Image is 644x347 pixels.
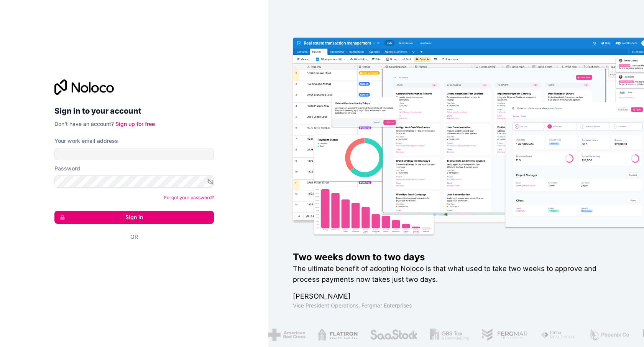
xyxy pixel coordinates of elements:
[314,329,354,341] img: /assets/flatiron-C8eUkumj.png
[585,329,626,341] img: /assets/phoenix-BREaitsQ.png
[164,195,214,200] a: Forgot your password?
[54,148,214,160] input: Email address
[54,175,214,188] input: Password
[130,233,138,241] span: Or
[426,329,465,341] img: /assets/gbstax-C-GtDUiK.png
[293,251,619,263] h1: Two weeks down to two days
[366,329,414,341] img: /assets/saastock-C6Zbiodz.png
[54,211,214,224] button: Sign in
[537,329,573,341] img: /assets/fiera-fwj2N5v4.png
[293,302,619,309] h1: Vice President Operations , Fergmar Enterprises
[115,121,155,127] a: Sign up for free
[293,263,619,285] h2: The ultimate benefit of adopting Noloco is that what used to take two weeks to approve and proces...
[54,104,214,118] h2: Sign in to your account
[54,165,80,172] label: Password
[478,329,524,341] img: /assets/fergmar-CudnrXN5.png
[293,291,619,302] h1: [PERSON_NAME]
[54,137,118,145] label: Your work email address
[54,121,114,127] span: Don't have an account?
[264,329,302,341] img: /assets/american-red-cross-BAupjrZR.png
